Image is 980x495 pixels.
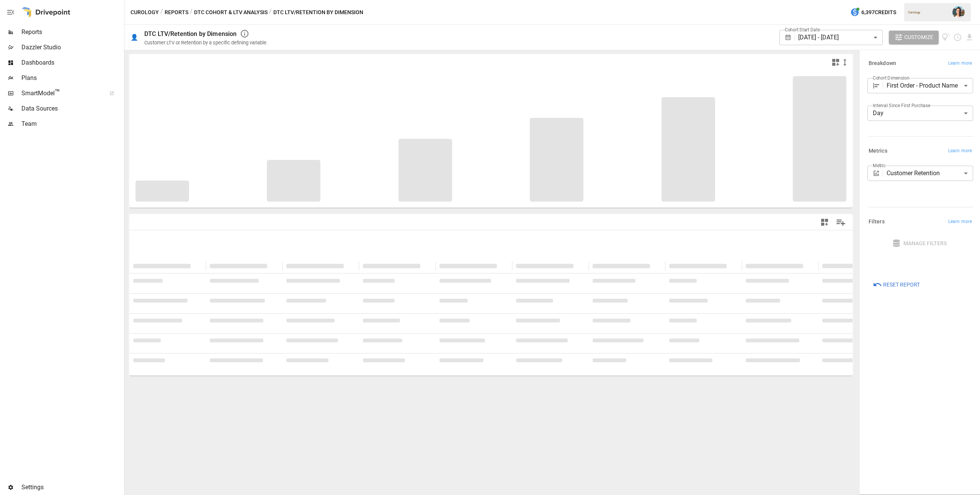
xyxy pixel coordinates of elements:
div: 👤 [131,34,138,41]
div: Day [867,106,973,121]
span: Learn more [948,147,972,155]
span: Learn more [948,218,972,226]
span: ™ [55,88,60,97]
label: Metric [873,162,885,169]
span: Dazzler Studio [21,43,122,52]
button: Sort [191,261,202,271]
span: Reports [21,28,122,37]
label: Interval Since First Purchase [873,102,930,109]
h6: Breakdown [869,59,896,68]
label: Cohort Dimension [873,75,909,81]
span: Dashboards [21,58,122,67]
span: Team [21,119,122,129]
span: Customize [904,33,933,42]
button: Sort [345,261,355,271]
h6: Filters [869,218,885,226]
button: Sort [498,261,508,271]
button: Schedule report [953,33,962,42]
button: Sort [651,261,661,271]
div: Customer LTV or Retention by a specific defining variable. [144,40,268,46]
label: Cohort Start Date [785,26,820,33]
button: Reset Report [867,278,925,291]
div: Curology [908,11,948,14]
button: 6,397Credits [847,5,899,20]
button: Download report [965,33,974,42]
button: View documentation [942,31,951,44]
span: Settings [21,483,122,492]
button: Sort [727,261,738,271]
button: Sort [268,261,279,271]
div: / [190,8,193,17]
h6: Metrics [869,147,887,155]
button: Customize [889,31,939,44]
button: Manage Columns [832,214,849,231]
div: / [269,8,272,17]
div: / [160,8,163,17]
div: [DATE] - [DATE] [798,30,882,45]
span: Plans [21,73,122,83]
button: Sort [421,261,432,271]
button: Sort [804,261,815,271]
button: Reports [165,8,188,17]
button: Curology [131,8,159,17]
span: Reset Report [883,280,920,290]
span: SmartModel [21,89,101,98]
span: 6,397 Credits [861,8,896,17]
button: DTC Cohort & LTV Analysis [194,8,268,17]
div: First Order - Product Name [887,78,973,93]
span: Data Sources [21,104,122,113]
div: DTC LTV/Retention by Dimension [144,30,237,37]
div: Customer Retention [887,166,973,181]
span: Learn more [948,60,972,67]
button: Sort [574,261,585,271]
